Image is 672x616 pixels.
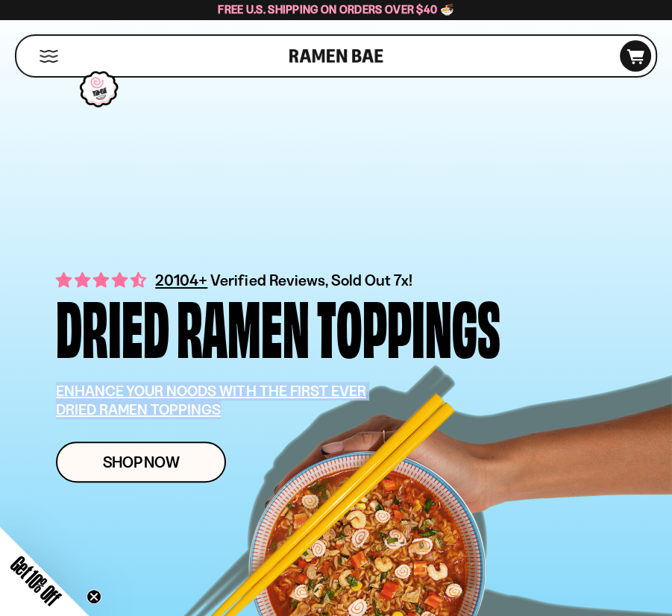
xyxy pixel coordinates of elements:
button: Mobile Menu Trigger [39,50,59,63]
div: Dried [56,292,169,359]
span: Get 10% Off [7,551,65,609]
button: Close teaser [87,589,101,604]
span: Shop Now [103,454,180,470]
span: 20104+ [155,268,207,292]
span: Verified Reviews, Sold Out 7x! [210,271,412,289]
div: Toppings [317,292,500,359]
a: Shop Now [56,441,226,483]
u: ENHANCE YOUR NOODS WITH THE FIRST EVER DRIED RAMEN TOPPINGS [56,382,366,418]
span: Free U.S. Shipping on Orders over $40 🍜 [218,2,454,16]
div: Ramen [177,292,310,359]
